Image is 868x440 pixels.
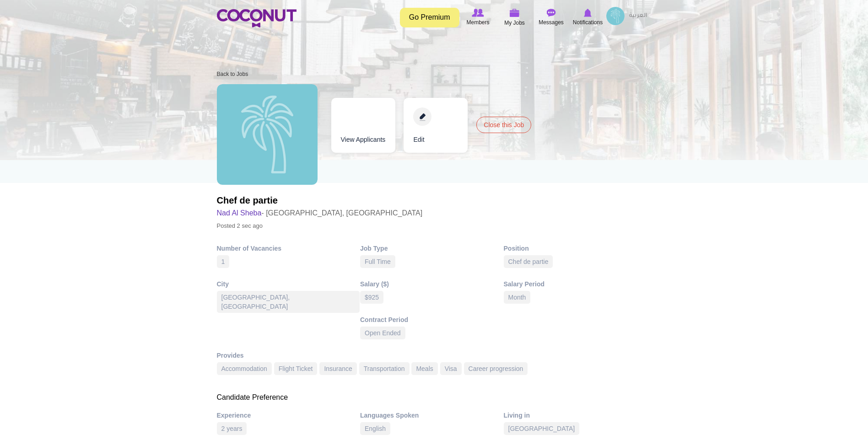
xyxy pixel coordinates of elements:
[360,411,504,420] div: Languages Spoken
[510,9,520,17] img: My Jobs
[460,7,496,28] a: Browse Members Members
[360,279,504,289] div: Salary ($)
[217,71,248,77] a: Back to Jobs
[504,244,647,253] div: Position
[539,18,564,27] span: Messages
[217,279,361,289] div: City
[547,9,556,17] img: Messages
[217,422,247,435] div: 2 years
[504,422,580,435] div: [GEOGRAPHIC_DATA]
[466,18,489,27] span: Members
[319,362,356,375] div: Insurance
[504,279,647,289] div: Salary Period
[411,362,437,375] div: Meals
[217,9,297,27] img: Home
[359,362,410,375] div: Transportation
[496,7,533,28] a: My Jobs My Jobs
[533,7,570,28] a: Messages Messages
[360,315,504,324] div: Contract Period
[570,7,606,28] a: Notifications Notifications
[360,291,383,304] div: $925
[217,209,262,217] a: Nad al Sheba
[217,393,288,401] span: Candidate Preference
[360,255,395,268] div: Full Time
[217,220,423,232] p: Posted 2 sec ago
[573,18,603,27] span: Notifications
[504,18,525,27] span: My Jobs
[625,7,652,25] a: العربية
[360,422,390,435] div: English
[504,255,553,268] div: Chef de partie
[440,362,462,375] div: Visa
[217,255,230,268] div: 1
[217,194,423,207] h2: Chef de partie
[472,9,484,17] img: Browse Members
[464,362,528,375] div: Career progression
[584,9,592,17] img: Notifications
[217,362,272,375] div: Accommodation
[217,411,361,420] div: Experience
[476,117,531,133] a: Close this Job
[360,244,504,253] div: Job Type
[217,351,652,360] div: Provides
[274,362,318,375] div: Flight Ticket
[404,98,468,153] a: Edit
[400,8,459,27] a: Go Premium
[217,291,360,313] div: [GEOGRAPHIC_DATA], [GEOGRAPHIC_DATA]
[360,327,405,339] div: Open Ended
[504,411,647,420] div: Living in
[217,244,361,253] div: Number of Vacancies
[331,98,395,153] a: View Applicants
[504,291,531,304] div: Month
[217,207,423,220] h3: - [GEOGRAPHIC_DATA], [GEOGRAPHIC_DATA]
